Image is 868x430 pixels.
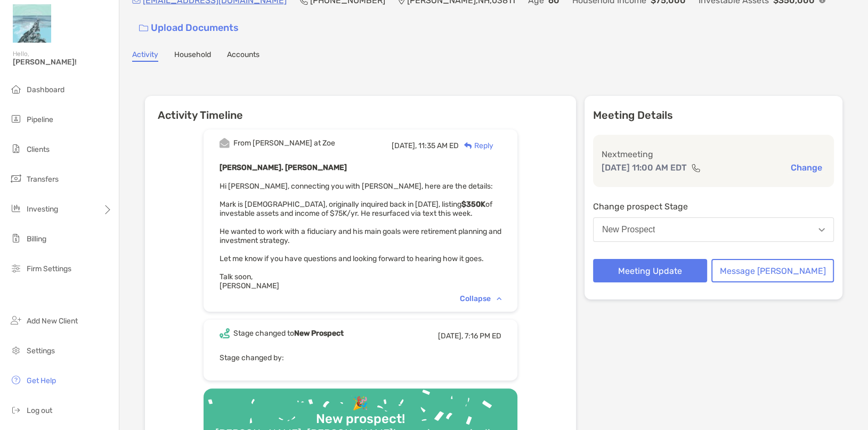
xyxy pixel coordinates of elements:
b: [PERSON_NAME]. [PERSON_NAME] [220,163,347,172]
span: [DATE], [438,331,463,340]
img: billing icon [10,232,22,245]
div: From [PERSON_NAME] at Zoe [233,139,335,148]
div: 🎉 [348,396,372,411]
a: Accounts [227,50,259,62]
a: Household [174,50,211,62]
div: Stage changed to [233,329,344,338]
img: Event icon [220,138,230,148]
img: Reply icon [464,142,472,149]
span: Add New Client [27,317,78,326]
img: Open dropdown arrow [818,228,825,232]
img: get-help icon [10,374,22,386]
img: settings icon [10,344,22,356]
a: Activity [132,50,158,62]
span: Log out [27,406,52,415]
div: New Prospect [602,225,655,234]
img: investing icon [10,202,22,215]
p: Next meeting [602,148,825,161]
img: communication type [691,164,701,172]
button: Change [788,162,825,173]
span: Firm Settings [27,264,71,273]
span: [DATE], [392,141,417,150]
b: New Prospect [294,329,344,338]
span: [PERSON_NAME]! [13,58,112,67]
span: Transfers [27,175,59,184]
span: Clients [27,145,50,154]
img: add_new_client icon [10,314,22,327]
img: pipeline icon [10,112,22,125]
span: Pipeline [27,115,53,124]
p: [DATE] 11:00 AM EDT [602,161,687,174]
span: Billing [27,234,46,244]
span: 7:16 PM ED [465,331,501,340]
img: logout icon [10,403,22,416]
button: New Prospect [593,217,834,242]
button: Message [PERSON_NAME] [711,259,834,282]
img: firm-settings icon [10,262,22,274]
img: Chevron icon [497,297,501,300]
div: Reply [459,140,493,151]
span: 11:35 AM ED [418,141,459,150]
img: button icon [139,25,148,32]
p: Stage changed by: [220,351,501,364]
span: Settings [27,346,55,355]
img: dashboard icon [10,83,22,95]
img: transfers icon [10,172,22,185]
img: Event icon [220,328,230,338]
a: Upload Documents [132,17,246,39]
img: clients icon [10,142,22,155]
img: Zoe Logo [13,4,51,43]
h6: Activity Timeline [145,96,576,121]
p: Meeting Details [593,109,834,122]
span: Hi [PERSON_NAME], connecting you with [PERSON_NAME], here are the details: Mark is [DEMOGRAPHIC_D... [220,182,501,290]
p: Change prospect Stage [593,200,834,213]
span: Get Help [27,376,56,385]
strong: $350K [461,200,485,209]
span: Dashboard [27,85,64,94]
button: Meeting Update [593,259,707,282]
div: Collapse [460,294,501,303]
span: Investing [27,205,58,214]
div: New prospect! [312,411,409,427]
